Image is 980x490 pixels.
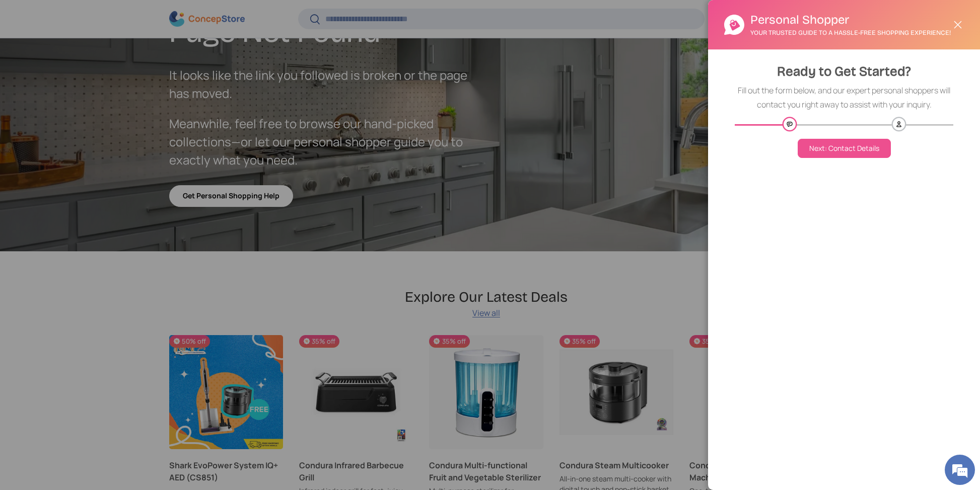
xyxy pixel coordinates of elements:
button: Next: Contact Details [798,139,891,158]
p: Fill out the form below, and our expert personal shoppers will contact you right away to assist w... [735,84,953,111]
span: We're online! [58,127,139,229]
div: Minimize live chat window [165,5,189,29]
h3: Ready to Get Started? [735,62,953,81]
h2: Personal Shopper [750,12,951,28]
textarea: Type your message and hit 'Enter' [5,276,192,311]
div: Chat with us now [52,57,169,70]
p: Your trusted guide to a hassle-free shopping experience! [750,28,951,37]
